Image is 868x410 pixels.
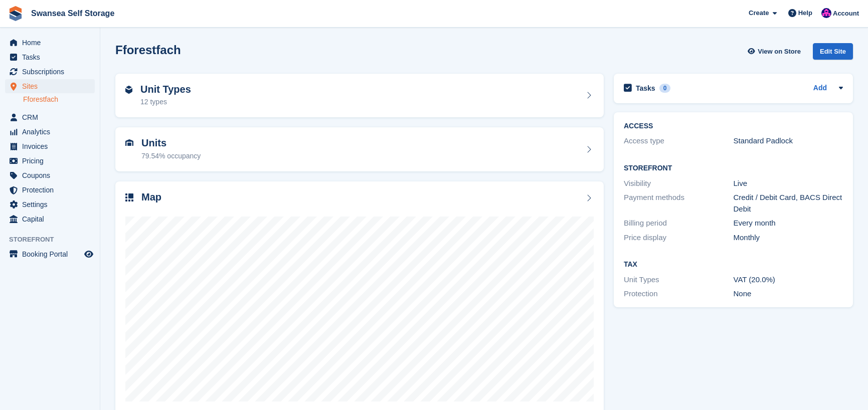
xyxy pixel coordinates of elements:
div: Price display [624,232,734,244]
div: 0 [659,84,671,93]
a: menu [5,110,95,124]
a: Fforestfach [23,95,95,104]
h2: Tax [624,261,843,269]
div: Visibility [624,178,734,189]
span: Subscriptions [22,65,82,79]
h2: ACCESS [624,122,843,130]
a: menu [5,183,95,197]
span: Protection [22,183,82,197]
a: menu [5,212,95,226]
a: Units 79.54% occupancy [115,127,604,171]
img: unit-type-icn-2b2737a686de81e16bb02015468b77c625bbabd49415b5ef34ead5e3b44a266d.svg [125,86,132,94]
a: Edit Site [813,43,853,64]
a: menu [5,65,95,79]
h2: Unit Types [140,84,191,95]
a: Swansea Self Storage [27,5,118,22]
span: Account [833,9,859,19]
span: Help [798,8,812,18]
h2: Units [141,137,201,149]
div: Access type [624,135,734,147]
span: Capital [22,212,82,226]
a: menu [5,139,95,153]
span: Booking Portal [22,247,82,261]
div: Monthly [734,232,843,244]
div: Edit Site [813,43,853,60]
span: CRM [22,110,82,124]
a: menu [5,197,95,212]
img: stora-icon-8386f47178a22dfd0bd8f6a31ec36ba5ce8667c1dd55bd0f319d3a0aa187defe.svg [8,6,23,21]
img: map-icn-33ee37083ee616e46c38cad1a60f524a97daa1e2b2c8c0bc3eb3415660979fc1.svg [125,193,133,201]
span: Analytics [22,125,82,139]
img: unit-icn-7be61d7bf1b0ce9d3e12c5938cc71ed9869f7b940bace4675aadf7bd6d80202e.svg [125,139,133,146]
span: Invoices [22,139,82,153]
div: Credit / Debit Card, BACS Direct Debit [734,192,843,215]
a: menu [5,36,95,50]
a: menu [5,154,95,168]
span: Sites [22,79,82,93]
div: Payment methods [624,192,734,215]
span: Storefront [9,235,100,245]
div: None [734,288,843,300]
div: 12 types [140,97,191,107]
span: Pricing [22,154,82,168]
span: Coupons [22,168,82,182]
h2: Tasks [636,84,655,93]
a: menu [5,50,95,64]
span: Home [22,36,82,50]
a: menu [5,125,95,139]
a: Unit Types 12 types [115,74,604,118]
a: menu [5,79,95,93]
div: Protection [624,288,734,300]
span: Create [749,8,769,18]
img: Donna Davies [821,8,831,18]
div: 79.54% occupancy [141,151,201,161]
div: Billing period [624,218,734,229]
div: Live [734,178,843,189]
h2: Fforestfach [115,43,181,57]
a: Add [813,83,827,94]
a: menu [5,168,95,182]
span: Settings [22,197,82,212]
span: Tasks [22,50,82,64]
div: Every month [734,218,843,229]
h2: Storefront [624,164,843,172]
a: View on Store [746,43,805,60]
div: Standard Padlock [734,135,843,147]
h2: Map [141,191,161,203]
div: Unit Types [624,274,734,286]
a: Preview store [83,248,95,260]
div: VAT (20.0%) [734,274,843,286]
span: View on Store [758,47,801,57]
a: menu [5,247,95,261]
